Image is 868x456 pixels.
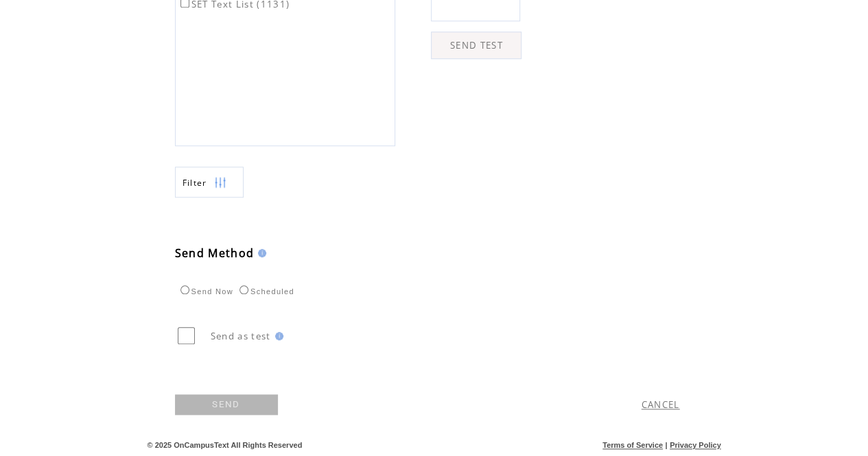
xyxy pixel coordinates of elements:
[177,287,233,296] label: Send Now
[214,167,226,198] img: filters.png
[239,285,248,294] input: Scheduled
[254,249,266,257] img: help.gif
[175,394,278,415] a: SEND
[642,398,680,411] a: CANCEL
[602,441,663,449] a: Terms of Service
[211,330,271,342] span: Send as test
[670,441,721,449] a: Privacy Policy
[175,245,255,261] span: Send Method
[236,287,294,296] label: Scheduled
[148,441,303,449] span: © 2025 OnCampusText All Rights Reserved
[175,167,244,197] a: Filter
[431,32,521,59] a: SEND TEST
[271,332,283,340] img: help.gif
[183,177,207,189] span: Show filters
[665,441,667,449] span: |
[180,285,189,294] input: Send Now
